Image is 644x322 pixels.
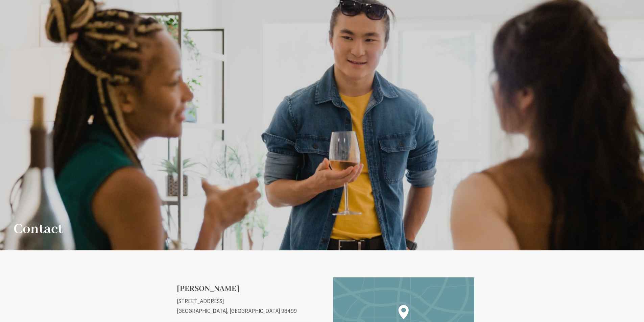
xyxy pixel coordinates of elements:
p: [PERSON_NAME] [177,282,305,295]
a: Get Directions to 12535 Bridgeport Way SW Lakewood, WA 98499 [170,277,311,322]
img: Map Pin Icon [398,305,408,319]
h1: Contact [14,222,63,237]
span: [STREET_ADDRESS] [GEOGRAPHIC_DATA], [GEOGRAPHIC_DATA] 98499 [177,299,297,314]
